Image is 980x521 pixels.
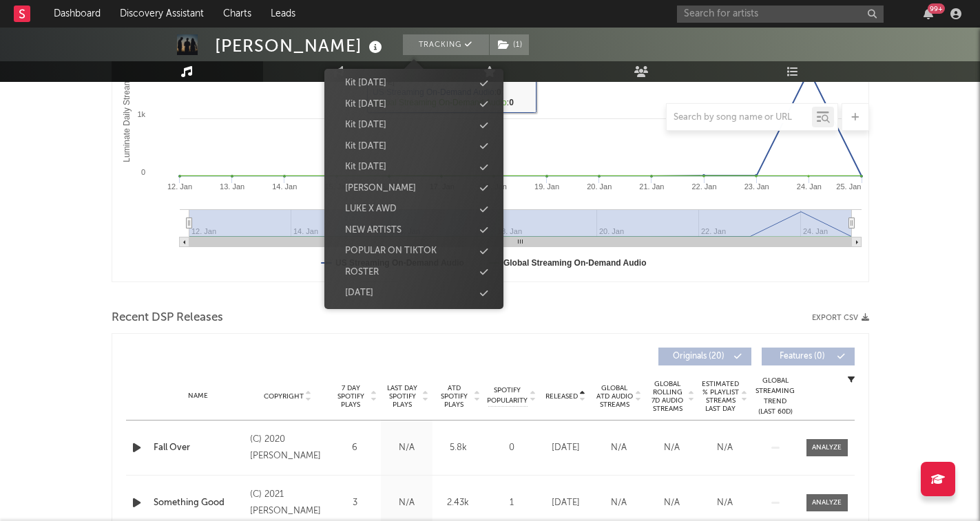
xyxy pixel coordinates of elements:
[384,441,429,455] div: N/A
[154,441,244,455] a: Fall Over
[667,112,812,123] input: Search by song name or URL
[667,352,731,361] span: Originals ( 20 )
[924,8,933,19] button: 99+
[691,182,716,191] text: 22. Jan
[836,182,861,191] text: 25. Jan
[140,168,145,176] text: 0
[596,441,642,455] div: N/A
[744,182,769,191] text: 23. Jan
[639,182,664,191] text: 21. Jan
[112,310,223,326] span: Recent DSP Releases
[345,202,397,216] div: LUKE X AWD
[587,182,612,191] text: 20. Jan
[534,182,559,191] text: 19. Jan
[543,441,589,455] div: [DATE]
[333,496,377,510] div: 3
[220,182,244,191] text: 13. Jan
[487,385,528,406] span: Spotify Popularity
[771,352,834,361] span: Features ( 0 )
[272,182,297,191] text: 14. Jan
[762,348,855,365] button: Features(0)
[333,441,377,455] div: 6
[928,3,945,14] div: 99 +
[345,244,437,258] div: POPULAR ON TIKTOK
[384,496,429,510] div: N/A
[436,441,481,455] div: 5.8k
[345,160,386,174] div: Kit [DATE]
[121,74,131,162] text: Luminate Daily Streams
[649,441,695,455] div: N/A
[702,380,740,413] span: Estimated % Playlist Streams Last Day
[702,496,748,510] div: N/A
[112,6,868,281] svg: Luminate Daily Consumption
[403,34,489,55] button: Tracking
[384,384,421,409] span: Last Day Spotify Plays
[545,392,578,401] span: Released
[596,384,634,409] span: Global ATD Audio Streams
[345,182,416,195] div: [PERSON_NAME]
[167,182,191,191] text: 12. Jan
[333,384,369,409] span: 7 Day Spotify Plays
[755,376,796,417] div: Global Streaming Trend (Last 60D)
[812,314,869,322] button: Export CSV
[345,286,373,300] div: [DATE]
[250,487,325,520] div: (C) 2021 [PERSON_NAME]
[436,384,472,409] span: ATD Spotify Plays
[596,496,642,510] div: N/A
[677,6,884,23] input: Search for artists
[702,441,748,455] div: N/A
[345,224,402,237] div: NEW ARTISTS
[488,496,536,510] div: 1
[490,34,529,55] button: (1)
[436,496,481,510] div: 2.43k
[481,182,506,191] text: 18. Jan
[488,441,536,455] div: 0
[215,34,386,57] div: [PERSON_NAME]
[649,496,695,510] div: N/A
[503,258,646,268] text: Global Streaming On-Demand Audio
[345,76,386,90] div: Kit [DATE]
[154,496,244,510] a: Something Good
[489,34,530,55] span: ( 1 )
[658,348,751,365] button: Originals(20)
[345,266,379,279] div: ROSTER
[154,391,244,401] div: Name
[649,380,687,413] span: Global Rolling 7D Audio Streams
[345,140,386,153] div: Kit [DATE]
[264,392,304,401] span: Copyright
[250,432,325,465] div: (C) 2020 [PERSON_NAME]
[345,118,386,132] div: Kit [DATE]
[796,182,821,191] text: 24. Jan
[345,98,386,111] div: Kit [DATE]
[543,496,589,510] div: [DATE]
